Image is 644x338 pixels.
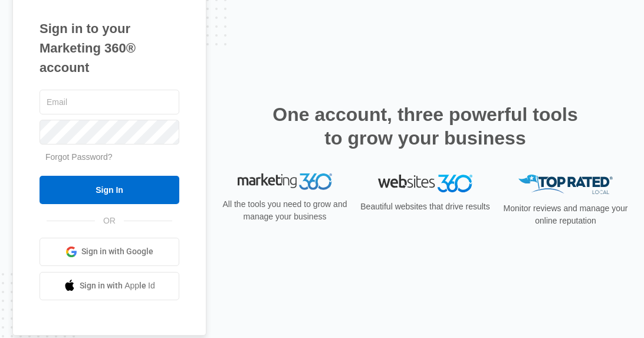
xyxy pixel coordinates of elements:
[238,175,332,191] img: Marketing 360
[378,175,472,192] img: Websites 360
[40,238,179,266] a: Sign in with Google
[40,176,179,204] input: Sign In
[359,201,491,213] p: Beautiful websites that drive results
[45,152,113,162] a: Forgot Password?
[518,175,613,194] img: Top Rated Local
[40,272,179,300] a: Sign in with Apple Id
[40,90,179,114] input: Email
[269,103,581,150] h2: One account, three powerful tools to grow your business
[95,215,124,227] span: OR
[80,280,155,292] span: Sign in with Apple Id
[219,199,351,224] p: All the tools you need to grow and manage your business
[500,202,632,227] p: Monitor reviews and manage your online reputation
[81,245,153,258] span: Sign in with Google
[40,19,179,77] h1: Sign in to your Marketing 360® account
